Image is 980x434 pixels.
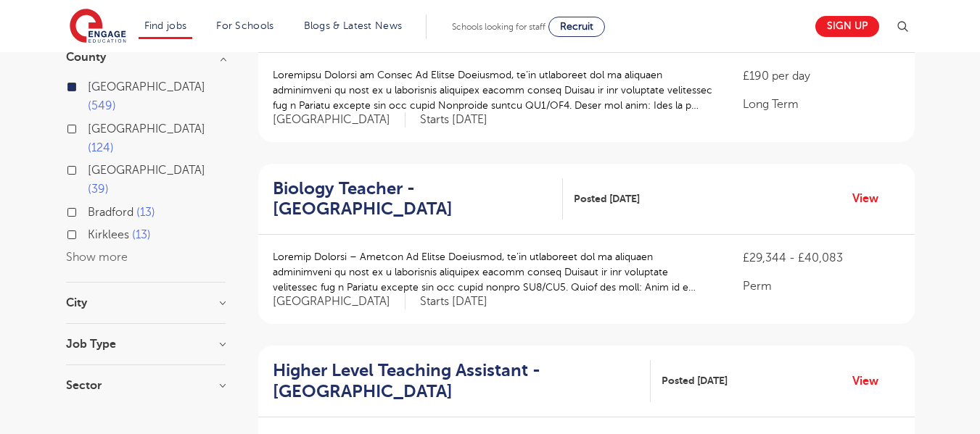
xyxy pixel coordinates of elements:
[452,22,545,32] span: Schools looking for staff
[88,228,97,238] input: Kirklees 13
[216,20,273,31] a: For Schools
[66,338,226,350] h3: Job Type
[88,164,205,177] span: [GEOGRAPHIC_DATA]
[66,380,226,391] h3: Sector
[420,294,487,309] p: Starts [DATE]
[852,372,889,391] a: View
[136,206,155,219] span: 13
[662,373,728,388] span: Posted [DATE]
[273,360,640,402] h2: Higher Level Teaching Assistant - [GEOGRAPHIC_DATA]
[88,183,109,196] span: 39
[70,9,126,45] img: Engage Education
[88,206,133,219] span: Bradford
[574,191,640,206] span: Posted [DATE]
[88,80,205,93] span: [GEOGRAPHIC_DATA]
[743,96,899,113] p: Long Term
[548,17,605,37] a: Recruit
[743,249,899,267] p: £29,344 - £40,083
[852,189,889,208] a: View
[304,20,403,31] a: Blogs & Latest News
[88,141,114,154] span: 124
[273,360,651,402] a: Higher Level Teaching Assistant - [GEOGRAPHIC_DATA]
[132,228,151,241] span: 13
[273,249,715,295] p: Loremip Dolorsi – Ametcon Ad Elitse Doeiusmod, te’in utlaboreet dol ma aliquaen adminimveni qu no...
[273,178,551,220] h2: Biology Teacher - [GEOGRAPHIC_DATA]
[88,122,97,132] input: [GEOGRAPHIC_DATA] 124
[815,16,879,37] a: Sign up
[66,51,226,63] h3: County
[66,297,226,309] h3: City
[420,112,487,128] p: Starts [DATE]
[88,164,97,173] input: [GEOGRAPHIC_DATA] 39
[273,178,563,220] a: Biology Teacher - [GEOGRAPHIC_DATA]
[743,277,899,295] p: Perm
[273,67,715,113] p: Loremipsu Dolorsi am Consec Ad Elitse Doeiusmod, te’in utlaboreet dol ma aliquaen adminimveni qu ...
[273,294,405,309] span: [GEOGRAPHIC_DATA]
[66,251,128,264] button: Show more
[88,228,129,241] span: Kirklees
[88,80,97,90] input: [GEOGRAPHIC_DATA] 549
[88,99,116,112] span: 549
[88,206,97,215] input: Bradford 13
[88,122,205,135] span: [GEOGRAPHIC_DATA]
[743,67,899,85] p: £190 per day
[560,21,593,32] span: Recruit
[273,112,405,128] span: [GEOGRAPHIC_DATA]
[144,20,187,31] a: Find jobs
